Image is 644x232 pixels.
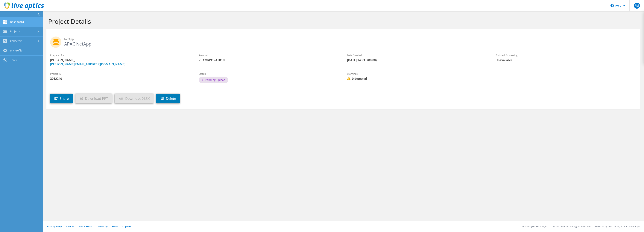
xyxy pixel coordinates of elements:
[122,225,131,228] a: Support
[496,53,637,57] label: Finished Processing
[199,72,340,76] label: Status
[50,72,191,76] label: Project ID
[610,4,614,7] svg: \n
[496,58,637,62] span: Unavailable
[64,37,637,41] span: NetApp
[47,225,62,228] a: Privacy Policy
[50,58,191,66] span: [PERSON_NAME],
[96,225,107,228] a: Telemetry
[156,94,180,103] a: Delete
[634,3,640,9] span: RM
[347,72,488,76] label: Warnings
[199,53,340,57] label: Account
[112,225,118,228] a: EULA
[553,225,590,228] li: © 2025 Dell Inc. All Rights Reserved
[522,225,548,228] li: Version: [TECHNICAL_ID]
[347,53,488,57] label: Date Created
[50,77,191,81] span: 3012240
[50,62,125,66] a: [PERSON_NAME][EMAIL_ADDRESS][DOMAIN_NAME]
[79,225,92,228] a: Ads & Email
[50,37,637,46] h2: APAC NetApp
[75,94,112,103] a: Download PPT
[347,77,488,81] span: 0 detected
[48,17,637,25] h1: Project Details
[115,94,154,103] a: Download XLSX
[66,225,75,228] a: Cookies
[199,58,340,62] span: VF CORPORATION
[205,78,225,82] span: Pending Upload
[50,53,191,57] label: Prepared for
[50,94,73,103] a: Share
[347,58,488,62] span: [DATE] 14:33 (+00:00)
[595,225,640,228] li: Powered by Live Optics, a Dell Technology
